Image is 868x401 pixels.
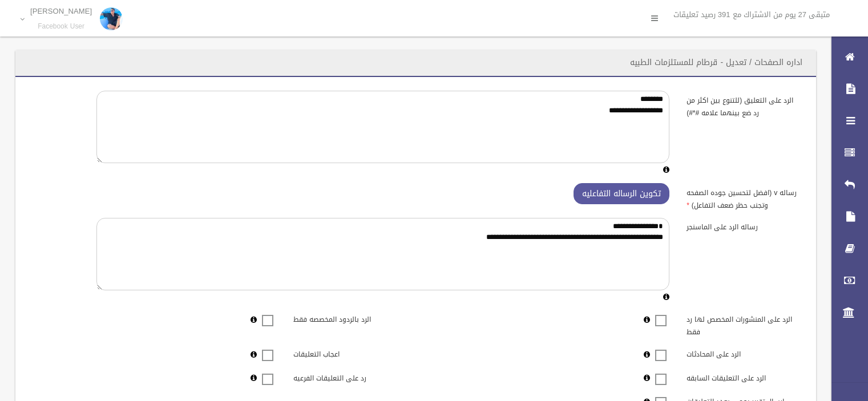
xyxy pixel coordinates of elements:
[678,183,809,212] label: رساله v (افضل لتحسين جوده الصفحه وتجنب حظر ضعف التفاعل)
[285,310,416,326] label: الرد بالردود المخصصه فقط
[285,345,416,361] label: اعجاب التعليقات
[678,368,809,384] label: الرد على التعليقات السابقه
[285,368,416,384] label: رد على التعليقات الفرعيه
[678,91,809,119] label: الرد على التعليق (للتنوع بين اكثر من رد ضع بينهما علامه #*#)
[678,218,809,234] label: رساله الرد على الماسنجر
[30,7,92,15] p: [PERSON_NAME]
[30,22,92,31] small: Facebook User
[678,310,809,339] label: الرد على المنشورات المخصص لها رد فقط
[678,345,809,361] label: الرد على المحادثات
[574,183,669,204] button: تكوين الرساله التفاعليه
[616,51,816,74] header: اداره الصفحات / تعديل - قرطام للمستلزمات الطبيه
